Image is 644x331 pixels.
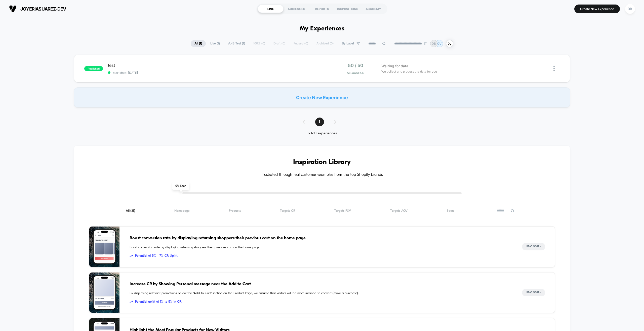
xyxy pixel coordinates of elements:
span: Homepage [174,209,190,213]
span: By Label [342,42,354,45]
span: ( 31 ) [130,209,135,212]
button: Read More> [522,289,545,296]
span: Seen [447,209,454,213]
div: Create New Experience [74,87,570,107]
div: REPORTS [309,5,335,13]
h4: Illustrated through real customer examples from the top Shopify brands [89,173,555,177]
img: Visually logo [9,5,17,13]
div: LIVE [258,5,284,13]
div: 1 - 1 of 1 experiences [298,131,346,136]
p: OV [437,42,441,45]
button: DB [624,4,636,14]
span: Increase CR by Showing Personal message near the Add to Cart [130,281,512,288]
span: Boost conversion rate by displaying returning shoppers their previous cart on the home page [130,245,512,250]
img: By displaying relevant promotions below the "Add to Cart" section on the Product Page, we assume ... [89,272,119,313]
span: start date: [DATE] [108,71,322,75]
span: published [84,66,103,71]
span: Products [229,209,241,213]
span: joyeriasuarez-dev [20,6,66,12]
div: INSPIRATIONS [335,5,360,13]
span: Waiting for data... [381,63,411,69]
img: end [424,42,427,45]
span: Potential uplift of 1% to 5% in CR. [130,299,512,304]
p: DB [432,42,436,45]
span: Allocation [347,71,364,75]
span: test [108,63,322,68]
span: Targets CR [280,209,295,213]
img: close [553,66,555,71]
span: Boost conversion rate by displaying returning shoppers their previous cart on the home page [130,235,512,242]
img: Boost conversion rate by displaying returning shoppers their previous cart on the home page [89,227,119,267]
div: DB [625,4,635,14]
span: 1 [315,118,324,126]
span: All [126,209,135,213]
span: By displaying relevant promotions below the "Add to Cart" section on the Product Page, we assume ... [130,291,512,296]
button: Read More> [522,243,545,250]
span: 50 / 50 [348,63,363,68]
span: 0 % Seen [172,182,189,190]
span: Live ( 1 ) [207,40,224,47]
div: ACADEMY [360,5,386,13]
span: Targets PSV [334,209,351,213]
span: Potential of 5% - 7% CR Uplift. [130,253,512,258]
span: All ( 1 ) [191,40,206,47]
div: AUDIENCES [284,5,309,13]
h1: My Experiences [300,25,345,32]
span: Targets AOV [390,209,408,213]
button: Create New Experience [574,5,620,13]
span: A/B Test ( 1 ) [224,40,249,47]
h3: Inspiration Library [89,158,555,166]
button: joyeriasuarez-dev [8,5,68,13]
span: We collect and process the data for you [381,69,437,74]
